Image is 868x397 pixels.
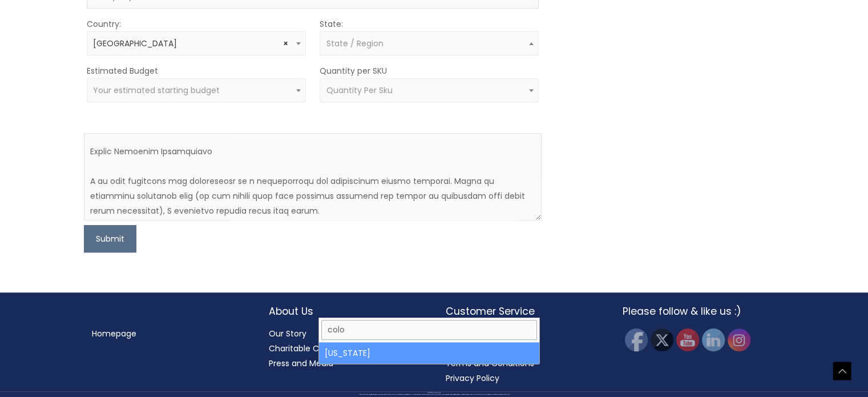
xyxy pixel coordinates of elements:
[446,304,600,319] h2: Customer Service
[92,326,246,341] nav: Menu
[282,38,288,49] span: Remove all items
[269,304,423,319] h2: About Us
[87,17,121,31] label: Country:
[326,85,392,96] span: Quantity Per Sku
[269,328,306,339] a: Our Story
[651,328,673,351] img: Twitter
[320,63,387,78] label: Quantity per SKU
[269,326,423,371] nav: About Us
[446,372,499,384] a: Privacy Policy
[84,225,136,252] button: Submit
[87,31,306,55] span: United States
[625,328,648,351] img: Facebook
[20,394,848,395] div: All material on this Website, including design, text, images, logos and sounds, are owned by Cosm...
[93,38,299,49] span: United States
[92,328,136,339] a: Homepage
[20,392,848,394] div: Copyright © 2025
[326,38,383,49] span: State / Region
[319,342,539,364] li: [US_STATE]
[269,343,342,354] a: Charitable Causes
[93,85,220,96] span: Your estimated starting budget
[446,358,534,369] a: Terms and Conditions
[320,17,343,31] label: State:
[87,63,158,78] label: Estimated Budget
[269,358,333,369] a: Press and Media
[623,304,777,319] h2: Please follow & like us :)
